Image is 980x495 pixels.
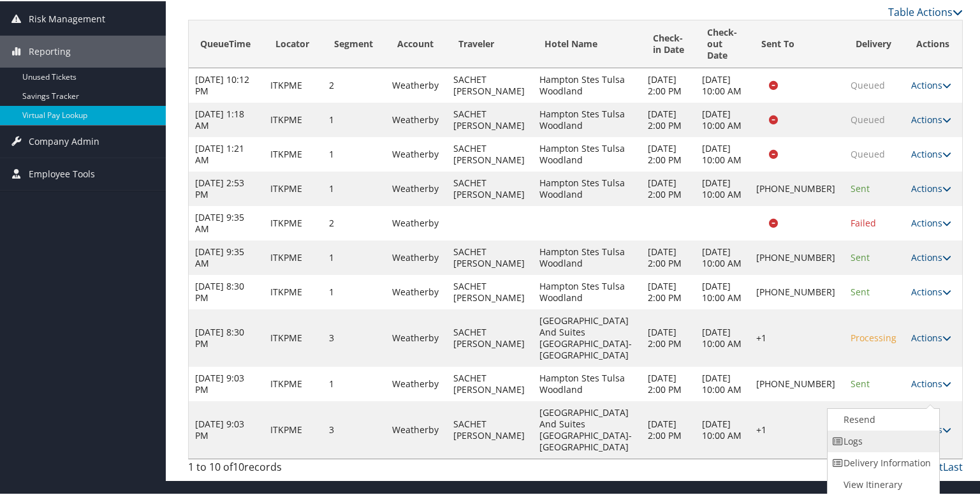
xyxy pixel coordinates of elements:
td: ITKPME [264,136,322,170]
td: Hampton Stes Tulsa Woodland [533,366,641,400]
td: Hampton Stes Tulsa Woodland [533,274,641,308]
a: Actions [911,112,951,124]
a: Actions [911,376,951,388]
td: [DATE] 2:53 PM [189,170,264,205]
td: [DATE] 9:35 AM [189,205,264,239]
span: Sent [851,284,870,297]
a: Actions [911,181,951,193]
td: 3 [323,400,386,457]
td: [DATE] 10:00 AM [696,400,750,457]
span: Queued [851,147,885,159]
a: Actions [911,147,951,159]
a: Resend [828,408,937,429]
span: Queued [851,78,885,90]
td: ITKPME [264,170,322,205]
td: 1 [323,274,386,308]
td: +1 [750,400,844,457]
td: ITKPME [264,366,322,400]
td: [DATE] 10:00 AM [696,274,750,308]
td: SACHET [PERSON_NAME] [447,136,534,170]
td: ITKPME [264,101,322,136]
div: 1 to 10 of records [188,458,367,480]
td: [DATE] 1:18 AM [189,101,264,136]
td: [PHONE_NUMBER] [750,239,844,274]
th: Hotel Name: activate to sort column ascending [533,19,641,67]
td: [PHONE_NUMBER] [750,170,844,205]
td: SACHET [PERSON_NAME] [447,366,534,400]
a: Logs [828,429,937,451]
td: [DATE] 9:03 PM [189,400,264,457]
td: [DATE] 2:00 PM [641,274,696,308]
th: Segment: activate to sort column ascending [323,19,386,67]
td: 1 [323,101,386,136]
td: [DATE] 8:30 PM [189,274,264,308]
td: [DATE] 10:00 AM [696,67,750,101]
td: SACHET [PERSON_NAME] [447,274,534,308]
td: Hampton Stes Tulsa Woodland [533,67,641,101]
td: [DATE] 10:00 AM [696,101,750,136]
a: Actions [911,78,951,90]
td: Weatherby [386,308,447,366]
a: Actions [911,284,951,297]
td: [DATE] 10:00 AM [696,136,750,170]
td: SACHET [PERSON_NAME] [447,400,534,457]
td: [DATE] 2:00 PM [641,366,696,400]
td: +1 [750,308,844,366]
td: 1 [323,170,386,205]
td: [DATE] 8:30 PM [189,308,264,366]
span: Risk Management [29,2,105,34]
td: 2 [323,205,386,239]
th: QueueTime: activate to sort column ascending [189,19,264,67]
td: Hampton Stes Tulsa Woodland [533,170,641,205]
td: Hampton Stes Tulsa Woodland [533,136,641,170]
th: Check-in Date: activate to sort column ascending [641,19,696,67]
th: Check-out Date: activate to sort column ascending [696,19,750,67]
td: Weatherby [386,239,447,274]
td: ITKPME [264,67,322,101]
td: [DATE] 10:12 PM [189,67,264,101]
td: Weatherby [386,274,447,308]
th: Locator: activate to sort column ascending [264,19,322,67]
td: Weatherby [386,136,447,170]
a: Delivery Information [828,451,937,473]
th: Actions [905,19,962,67]
td: ITKPME [264,205,322,239]
td: [DATE] 10:00 AM [696,308,750,366]
span: Company Admin [29,124,99,156]
td: Weatherby [386,366,447,400]
td: Weatherby [386,170,447,205]
a: Actions [911,330,951,343]
td: Hampton Stes Tulsa Woodland [533,239,641,274]
th: Sent To: activate to sort column descending [750,19,844,67]
a: View Itinerary [828,473,937,494]
td: ITKPME [264,239,322,274]
td: ITKPME [264,400,322,457]
td: [DATE] 2:00 PM [641,101,696,136]
td: [DATE] 2:00 PM [641,67,696,101]
td: 1 [323,239,386,274]
td: Weatherby [386,67,447,101]
td: [DATE] 2:00 PM [641,239,696,274]
span: Queued [851,112,885,124]
span: Sent [851,376,870,388]
td: SACHET [PERSON_NAME] [447,170,534,205]
span: Employee Tools [29,157,95,189]
td: [DATE] 9:35 AM [189,239,264,274]
td: ITKPME [264,308,322,366]
td: Weatherby [386,101,447,136]
td: 1 [323,136,386,170]
td: 3 [323,308,386,366]
span: Processing [851,330,896,343]
td: [DATE] 2:00 PM [641,400,696,457]
a: Actions [911,216,951,228]
td: [DATE] 10:00 AM [696,170,750,205]
td: [DATE] 1:21 AM [189,136,264,170]
td: SACHET [PERSON_NAME] [447,308,534,366]
td: [DATE] 10:00 AM [696,366,750,400]
span: Sent [851,181,870,193]
span: Sent [851,250,870,262]
span: Failed [851,216,876,228]
td: [PHONE_NUMBER] [750,274,844,308]
td: [DATE] 2:00 PM [641,170,696,205]
td: [DATE] 10:00 AM [696,239,750,274]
